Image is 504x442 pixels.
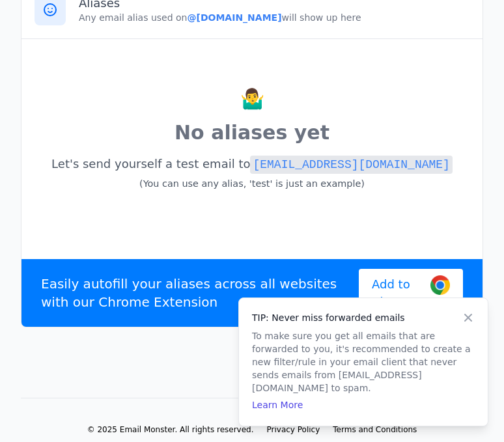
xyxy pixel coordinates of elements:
p: Easily autofill your aliases across all websites with our Chrome Extension [41,275,359,311]
small: (You can use any alias, 'test' is just an example) [139,178,365,189]
span: Terms and Conditions [333,425,417,434]
p: Any email alias used on will show up here [79,11,469,24]
a: Add to Chrome [359,269,463,317]
code: [EMAIL_ADDRESS][DOMAIN_NAME] [250,156,452,174]
p: Let's send yourself a test email to [35,152,469,195]
b: @[DOMAIN_NAME] [187,12,281,23]
a: Learn More [252,400,303,410]
p: No aliases yet [35,118,469,147]
li: © 2025 Email Monster. All rights reserved. [87,424,254,435]
a: [EMAIL_ADDRESS][DOMAIN_NAME] [250,157,452,171]
span: Add to Chrome [372,275,421,311]
img: Google Chrome Logo [430,275,450,295]
p: 🤷‍♂️ [35,85,469,113]
a: Terms and Conditions [333,424,417,435]
p: To make sure you get all emails that are forwarded to you, it's recommended to create a new filte... [252,329,475,394]
a: Privacy Policy [267,424,320,435]
span: Privacy Policy [267,425,320,434]
h4: TIP: Never miss forwarded emails [252,311,475,324]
